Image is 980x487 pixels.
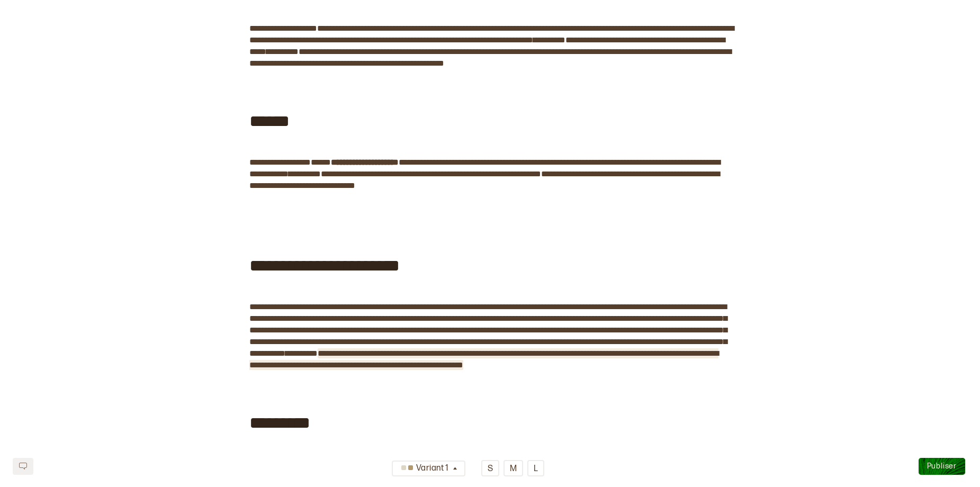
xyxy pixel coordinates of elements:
div: Variant 1 [398,460,451,477]
button: M [504,460,523,476]
button: Publiser [919,458,965,475]
button: Variant 1 [392,461,465,476]
button: L [527,460,544,476]
button: S [481,460,499,476]
span: Publiser [927,462,957,471]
